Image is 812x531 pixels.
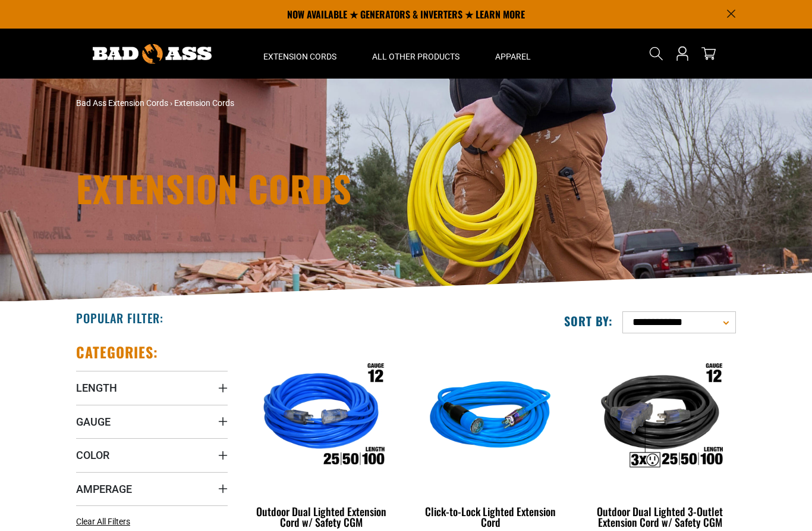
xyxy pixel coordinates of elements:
[174,98,234,108] span: Extension Cords
[76,98,168,108] a: Bad Ass Extension Cords
[477,29,549,79] summary: Apparel
[585,349,735,486] img: Outdoor Dual Lighted 3-Outlet Extension Cord w/ Safety CGM
[76,343,158,361] h2: Categories:
[76,516,135,528] a: Clear All Filters
[76,415,111,429] span: Gauge
[170,98,172,108] span: ›
[647,44,666,63] summary: Search
[76,310,163,326] h2: Popular Filter:
[76,97,510,110] nav: breadcrumbs
[416,349,565,486] img: blue
[263,51,336,62] span: Extension Cords
[584,506,736,527] div: Outdoor Dual Lighted 3-Outlet Extension Cord w/ Safety CGM
[246,506,397,527] div: Outdoor Dual Lighted Extension Cord w/ Safety CGM
[76,438,228,471] summary: Color
[564,313,613,329] label: Sort by:
[76,381,117,395] span: Length
[76,448,109,462] span: Color
[93,44,212,64] img: Bad Ass Extension Cords
[76,517,130,526] span: Clear All Filters
[76,371,228,404] summary: Length
[415,506,566,527] div: Click-to-Lock Lighted Extension Cord
[76,482,132,496] span: Amperage
[246,29,354,79] summary: Extension Cords
[76,472,228,505] summary: Amperage
[247,349,396,486] img: Outdoor Dual Lighted Extension Cord w/ Safety CGM
[495,51,531,62] span: Apparel
[76,170,510,206] h1: Extension Cords
[354,29,477,79] summary: All Other Products
[76,405,228,438] summary: Gauge
[372,51,459,62] span: All Other Products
